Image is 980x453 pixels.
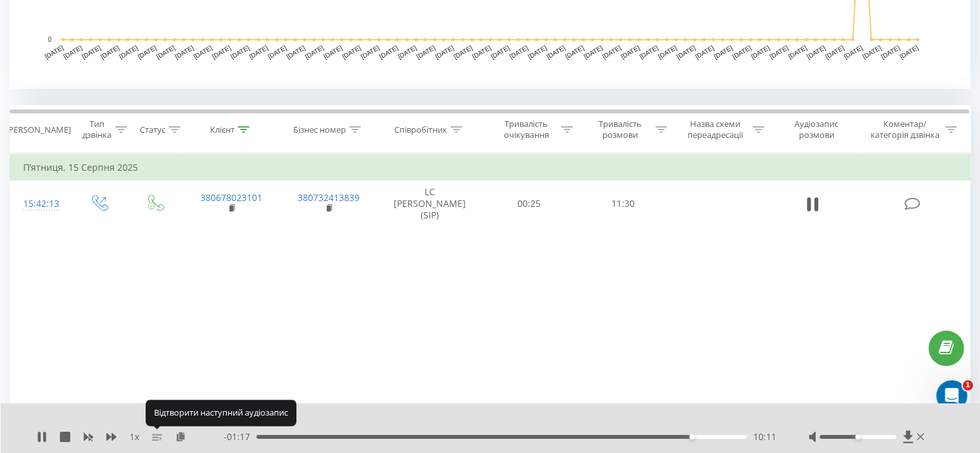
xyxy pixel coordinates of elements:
text: [DATE] [620,44,641,60]
text: [DATE] [526,44,548,60]
text: [DATE] [303,44,325,60]
text: 0 [48,36,52,43]
div: Статус [140,124,166,135]
text: [DATE] [81,44,102,60]
text: [DATE] [694,44,715,60]
text: [DATE] [118,44,139,60]
text: [DATE] [397,44,418,60]
text: [DATE] [713,44,734,60]
span: 10:11 [753,430,776,443]
div: Клієнт [210,124,235,135]
text: [DATE] [879,44,901,60]
iframe: Intercom live chat [936,380,967,411]
text: [DATE] [471,44,492,60]
text: [DATE] [731,44,753,60]
text: [DATE] [490,44,511,60]
text: [DATE] [248,44,269,60]
div: Accessibility label [689,434,695,439]
div: Тривалість розмови [588,119,652,140]
td: П’ятниця, 15 Серпня 2025 [10,155,970,180]
text: [DATE] [322,44,343,60]
text: [DATE] [805,44,827,60]
div: Аудіозапис розмови [779,119,854,140]
a: 380678023101 [200,191,262,204]
div: Назва схеми переадресації [682,119,749,140]
text: [DATE] [824,44,845,60]
text: [DATE] [639,44,660,60]
div: Коментар/категорія дзвінка [867,119,942,140]
text: [DATE] [229,44,251,60]
text: [DATE] [341,44,362,60]
text: [DATE] [415,44,436,60]
div: Співробітник [394,124,447,135]
text: [DATE] [267,44,288,60]
text: [DATE] [174,44,195,60]
text: [DATE] [155,44,177,60]
text: [DATE] [192,44,213,60]
text: [DATE] [62,44,84,60]
div: Бізнес номер [293,124,346,135]
text: [DATE] [657,44,678,60]
text: [DATE] [137,44,158,60]
text: [DATE] [211,44,232,60]
text: [DATE] [787,44,808,60]
text: [DATE] [508,44,530,60]
text: [DATE] [861,44,883,60]
div: Accessibility label [855,434,860,439]
text: [DATE] [378,44,399,60]
text: [DATE] [601,44,622,60]
text: [DATE] [360,44,381,60]
text: [DATE] [434,44,455,60]
text: [DATE] [285,44,307,60]
text: [DATE] [582,44,604,60]
div: Відтворити наступний аудіозапис [146,400,296,426]
span: 1 x [130,430,139,443]
div: [PERSON_NAME] [6,124,71,135]
text: [DATE] [99,44,120,60]
a: 380732413839 [298,191,360,204]
div: Тип дзвінка [81,119,111,140]
text: [DATE] [564,44,585,60]
text: [DATE] [843,44,864,60]
text: [DATE] [44,44,65,60]
text: [DATE] [750,44,771,60]
text: [DATE] [768,44,789,60]
span: 1 [963,380,973,390]
td: 00:25 [483,180,576,228]
text: [DATE] [545,44,566,60]
text: [DATE] [675,44,697,60]
div: Тривалість очікування [494,119,559,140]
td: 11:30 [576,180,669,228]
text: [DATE] [452,44,474,60]
td: LC [PERSON_NAME] (SIP) [378,180,483,228]
span: - 01:17 [224,430,256,443]
div: 15:42:13 [23,191,57,217]
text: [DATE] [898,44,919,60]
